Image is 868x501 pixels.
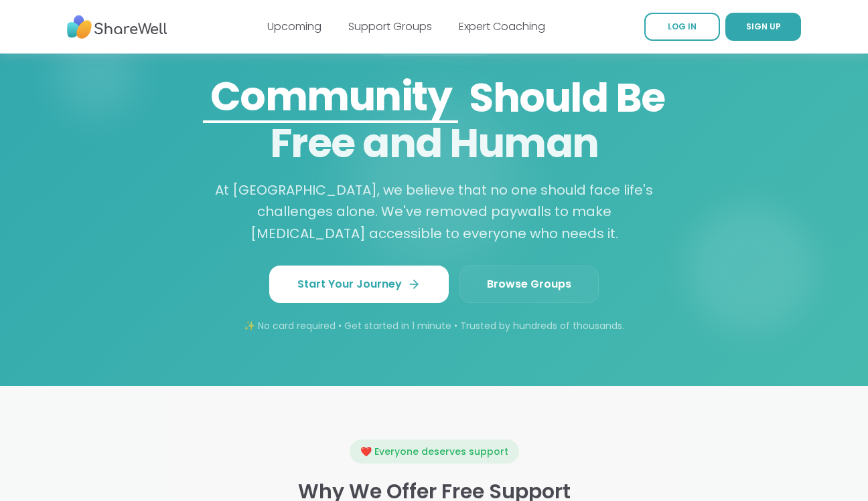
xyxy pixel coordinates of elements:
[459,19,545,34] a: Expert Coaching
[746,21,781,32] span: SIGN UP
[91,319,777,332] p: ✨ No card required • Get started in 1 minute • Trusted by hundreds of thousands.
[203,71,458,122] div: Community
[459,266,599,303] a: Browse Groups
[350,439,519,464] div: ❤️ Everyone deserves support
[267,19,321,34] a: Upcoming
[644,13,720,41] a: LOG IN
[348,19,432,34] a: Support Groups
[269,266,449,303] a: Start Your Journey
[67,9,167,45] img: ShareWell Nav Logo
[297,276,421,292] span: Start Your Journey
[668,21,697,32] span: LOG IN
[91,72,777,123] span: Should Be
[725,13,801,41] a: SIGN UP
[209,179,659,245] p: At [GEOGRAPHIC_DATA], we believe that no one should face life's challenges alone. We've removed p...
[270,115,599,171] span: Free and Human
[487,276,571,292] span: Browse Groups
